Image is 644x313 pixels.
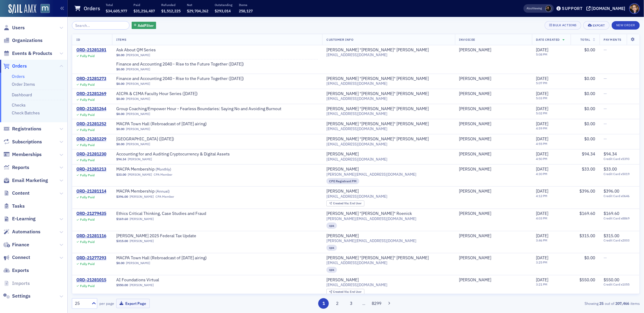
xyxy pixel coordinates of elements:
a: [PERSON_NAME] "[PERSON_NAME]" [PERSON_NAME] [326,76,429,81]
h1: Orders [84,5,100,12]
span: $169.60 [116,217,128,221]
div: [PERSON_NAME] [326,189,359,194]
span: [DATE] [536,76,549,81]
div: [PERSON_NAME] [459,76,492,81]
p: Outstanding [215,3,232,7]
a: [PERSON_NAME] [459,136,492,142]
span: $0.00 [116,53,124,57]
span: Tammi Valenzano [459,91,528,97]
time: 5:02 PM [536,111,548,115]
a: ORD-21281264 [76,106,106,112]
a: Ethics Critical Thinking, Case Studies and Fraud [116,211,206,216]
span: Lauren McDonough [545,5,552,12]
button: 2 [332,298,343,309]
a: SailAMX [8,4,36,14]
span: Invoicee [459,37,475,42]
span: Perry Levin [459,152,528,157]
span: Credit Card x8869 [604,216,635,220]
a: Finance and Accounting 2040 - Rise to the Future Together ([DATE]) [116,76,244,81]
span: MACPA Town Hall (September 2025) [116,136,192,142]
button: Export Page [116,299,150,308]
div: Also [527,6,533,10]
a: [PERSON_NAME] "[PERSON_NAME]" Roenick [326,211,412,216]
div: End User [333,202,362,205]
a: MACPA Town Hall (Rebroadcast of [DATE] airing) [116,255,207,261]
div: Support [562,6,583,11]
div: Fully Paid [80,173,95,177]
span: $94.34 [116,157,126,161]
div: ORD-21281281 [76,47,106,53]
div: Fully Paid [80,195,95,199]
span: Finance [12,241,29,248]
a: Dashboard [12,92,32,97]
span: [EMAIL_ADDRESS][DOMAIN_NAME] [326,53,387,57]
span: $0.00 [585,106,595,111]
a: Accounting for and Auditing Cryptocurrency & Digital Assets [116,152,230,157]
span: [PERSON_NAME][EMAIL_ADDRESS][DOMAIN_NAME] [326,216,416,221]
span: Credit Card x5393 [604,157,635,161]
a: [PERSON_NAME] [459,121,492,127]
a: Orders [12,74,25,79]
time: 4:59 PM [536,126,548,130]
span: Items [116,37,127,42]
a: [PERSON_NAME] [126,67,150,71]
a: Check Batches [12,110,40,116]
a: [PERSON_NAME] [126,127,150,131]
a: ORD-21281213 [76,167,106,172]
span: $33.00 [604,166,617,172]
a: ORD-21281230 [76,152,106,157]
button: 3 [346,298,356,309]
div: ORD-21281269 [76,91,106,97]
a: [PERSON_NAME] [459,91,492,97]
span: Created Via : [333,201,350,205]
div: Fully Paid [80,98,95,102]
span: $396.00 [604,188,620,194]
span: — [604,47,607,53]
span: $31,216,487 [133,8,155,13]
a: Email Marketing [3,177,48,184]
span: Registrations [12,126,41,132]
div: ORD-21281015 [76,277,106,283]
a: [PERSON_NAME] [459,167,492,172]
a: [PERSON_NAME] "[PERSON_NAME]" [PERSON_NAME] [326,91,429,97]
a: [PERSON_NAME] [459,152,492,157]
div: [DOMAIN_NAME] [592,6,626,11]
span: ID [76,37,80,42]
span: Tammi Valenzano [459,136,528,142]
span: $33.00 [582,166,595,172]
time: 4:30 PM [536,172,548,176]
a: [PERSON_NAME] [459,233,492,239]
a: [PERSON_NAME] [459,106,492,112]
div: Fully Paid [80,158,95,162]
span: $34,605,977 [106,8,127,13]
span: AI Foundations Virtual [116,277,192,283]
a: MACPA Town Hall (Rebroadcast of [DATE] airing) [116,121,207,127]
div: ORD-21281116 [76,233,106,239]
span: MACPA Town Hall (Rebroadcast of August 2025 airing) [116,255,207,261]
span: Organizations [12,37,43,44]
span: Orders [12,63,27,69]
div: ORD-21281114 [76,189,106,194]
a: Checks [12,102,26,108]
span: Reports [12,164,29,171]
div: Fully Paid [80,54,95,58]
span: Profile [629,3,640,14]
a: ORD-21279435 [76,211,106,216]
button: 8299 [371,298,382,309]
a: View Homepage [36,4,50,14]
button: AddFilter [132,22,156,29]
span: Settings [12,293,30,299]
span: Imports [12,280,30,287]
div: Export [593,24,605,27]
a: [PERSON_NAME] [459,277,492,283]
a: Finance and Accounting 2040 - Rise to the Future Together ([DATE]) [116,62,244,67]
button: New Order [612,21,640,30]
div: [PERSON_NAME] [326,167,359,172]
